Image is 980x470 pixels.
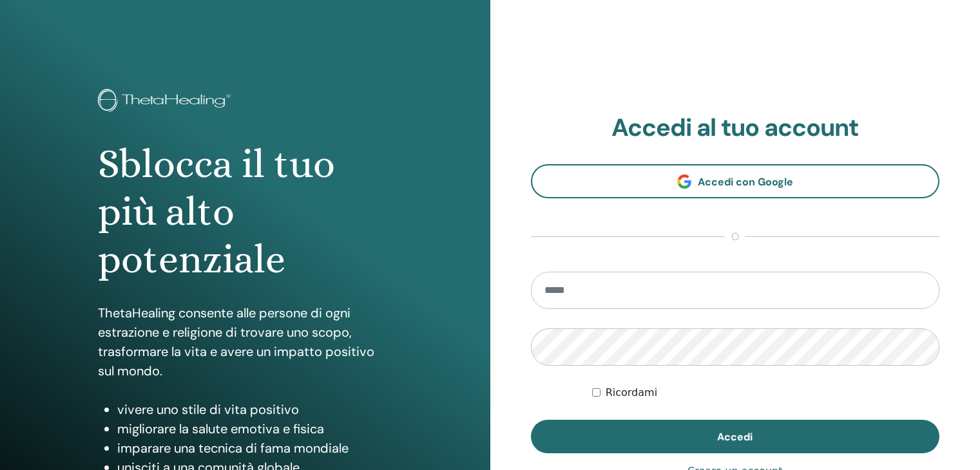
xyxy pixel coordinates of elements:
[98,140,392,284] h1: Sblocca il tuo più alto potenziale
[531,420,940,453] button: Accedi
[117,400,392,419] li: vivere uno stile di vita positivo
[117,438,392,458] li: imparare una tecnica di fama mondiale
[725,229,745,245] span: o
[531,164,940,198] a: Accedi con Google
[698,175,793,189] span: Accedi con Google
[98,303,392,381] p: ThetaHealing consente alle persone di ogni estrazione e religione di trovare uno scopo, trasforma...
[531,113,940,143] h2: Accedi al tuo account
[717,430,753,444] span: Accedi
[117,419,392,438] li: migliorare la salute emotiva e fisica
[606,385,657,400] label: Ricordami
[592,385,939,400] div: Keep me authenticated indefinitely or until I manually logout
